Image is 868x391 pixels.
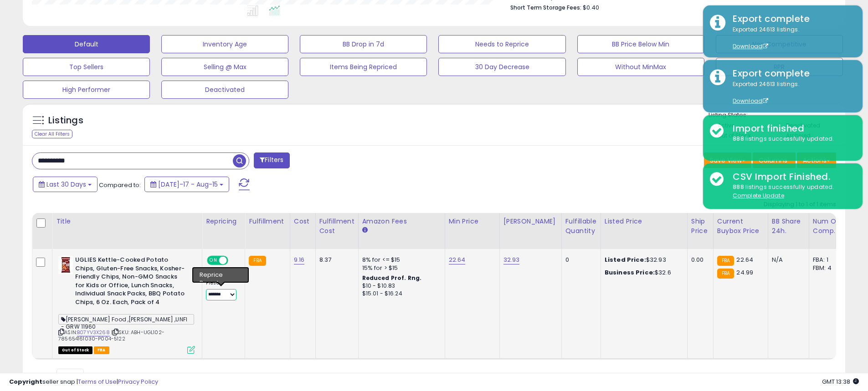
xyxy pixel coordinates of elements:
[736,268,753,277] span: 24.99
[449,217,496,226] div: Min Price
[726,12,856,25] div: Export complete
[77,329,110,336] a: B07YV3X268
[58,346,92,354] span: All listings that are currently out of stock and unavailable for purchase on Amazon
[206,217,241,226] div: Repricing
[605,255,646,264] b: Listed Price:
[362,256,438,264] div: 8% for <= $15
[605,217,683,226] div: Listed Price
[144,177,229,192] button: [DATE]-17 - Aug-15
[716,58,843,76] button: RPR
[75,256,186,309] b: UGLIES Kettle-Cooked Potato Chips, Gluten-Free Snacks, Kosher-Friendly Chips, Non-GMO Snacks for ...
[772,256,802,264] div: N/A
[23,35,150,53] button: Default
[362,264,438,272] div: 15% for > $15
[46,180,86,189] span: Last 30 Days
[99,181,141,189] span: Compared to:
[438,35,565,53] button: Needs to Reprice
[717,217,764,236] div: Current Buybox Price
[813,264,843,272] div: FBM: 4
[503,255,520,264] a: 32.93
[362,226,368,234] small: Amazon Fees.
[94,346,109,354] span: FBA
[33,177,98,192] button: Last 30 Days
[726,122,856,135] div: Import finished
[813,217,846,236] div: Num of Comp.
[23,81,150,99] button: High Performer
[605,256,680,264] div: $32.93
[362,274,422,282] b: Reduced Prof. Rng.
[726,170,856,183] div: CSV Import Finished.
[733,42,768,50] a: Download
[58,256,73,274] img: 41bsfDnaEwL._SL40_.jpg
[813,256,843,264] div: FBA: 1
[510,4,581,11] b: Short Term Storage Fees:
[583,3,599,12] span: $0.40
[704,152,751,168] button: Save View
[565,217,597,236] div: Fulfillable Quantity
[206,270,238,278] div: Amazon AI
[605,269,680,277] div: $32.6
[726,135,856,143] div: 888 listings successfully updated.
[254,152,289,168] button: Filters
[227,257,241,264] span: OFF
[206,280,238,300] div: Preset:
[58,314,194,325] span: [PERSON_NAME] Food ,[PERSON_NAME] ,UNFI - GRW 11960
[249,217,286,226] div: Fulfillment
[300,58,427,76] button: Items Being Repriced
[249,256,266,266] small: FBA
[362,290,438,298] div: $15.01 - $16.24
[161,81,288,99] button: Deactivated
[726,80,856,106] div: Exported 24613 listings.
[118,377,158,386] a: Privacy Policy
[294,255,305,264] a: 9.16
[9,378,158,386] div: seller snap | |
[577,58,704,76] button: Without MinMax
[39,372,104,381] span: Show: entries
[822,377,859,386] span: 2025-09-15 13:38 GMT
[58,329,164,342] span: | SKU: ABH-UGL102-785654161030-P004-5122
[726,183,856,200] div: 888 listings successfully updated.
[319,256,351,264] div: 8.37
[772,217,805,236] div: BB Share 24h.
[23,58,150,76] button: Top Sellers
[362,217,441,226] div: Amazon Fees
[300,35,427,53] button: BB Drop in 7d
[691,217,709,236] div: Ship Price
[717,256,734,266] small: FBA
[503,217,558,226] div: [PERSON_NAME]
[9,377,42,386] strong: Copyright
[726,67,856,80] div: Export complete
[158,180,218,189] span: [DATE]-17 - Aug-15
[565,256,594,264] div: 0
[733,192,784,199] u: Complete Update
[691,256,706,264] div: 0.00
[208,257,219,264] span: ON
[733,97,768,105] a: Download
[78,377,117,386] a: Terms of Use
[605,268,655,277] b: Business Price:
[577,35,704,53] button: BB Price Below Min
[717,269,734,279] small: FBA
[726,25,856,51] div: Exported 24613 listings.
[32,130,72,138] div: Clear All Filters
[56,217,198,226] div: Title
[48,114,83,127] h5: Listings
[449,255,466,264] a: 22.64
[438,58,565,76] button: 30 Day Decrease
[362,282,438,290] div: $10 - $10.83
[161,35,288,53] button: Inventory Age
[294,217,312,226] div: Cost
[58,256,195,353] div: ASIN:
[319,217,354,236] div: Fulfillment Cost
[736,255,753,264] span: 22.64
[161,58,288,76] button: Selling @ Max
